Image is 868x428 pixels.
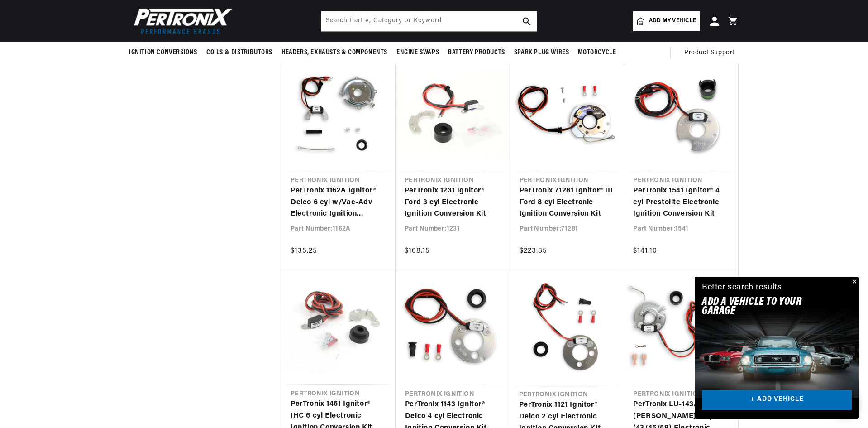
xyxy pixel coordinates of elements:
a: PerTronix 71281 Ignitor® III Ford 8 cyl Electronic Ignition Conversion Kit [520,185,615,220]
span: Coils & Distributors [206,48,272,58]
a: + ADD VEHICLE [702,390,852,410]
span: Spark Plug Wires [514,48,569,58]
span: Ignition Conversions [129,48,197,58]
span: Product Support [684,48,734,58]
summary: Battery Products [444,42,510,63]
span: Battery Products [448,48,505,58]
img: Pertronix [129,5,233,37]
span: Add my vehicle [649,17,696,25]
button: search button [517,11,537,31]
input: Search Part #, Category or Keyword [321,11,537,31]
span: Motorcycle [578,48,616,58]
span: Engine Swaps [396,48,439,58]
summary: Ignition Conversions [129,42,202,63]
summary: Headers, Exhausts & Components [277,42,392,63]
a: PerTronix 1162A Ignitor® Delco 6 cyl w/Vac-Adv Electronic Ignition Conversion Kit [291,185,386,220]
div: Better search results [702,281,782,294]
a: PerTronix 1231 Ignitor® Ford 3 cyl Electronic Ignition Conversion Kit [405,185,501,220]
summary: Coils & Distributors [202,42,277,63]
button: Close [848,277,859,288]
span: Headers, Exhausts & Components [281,48,387,58]
summary: Spark Plug Wires [510,42,574,63]
a: Add my vehicle [633,11,700,31]
summary: Engine Swaps [392,42,444,63]
summary: Product Support [684,42,739,64]
summary: Motorcycle [573,42,620,63]
a: PerTronix 1541 Ignitor® 4 cyl Prestolite Electronic Ignition Conversion Kit [633,185,729,220]
h2: Add A VEHICLE to your garage [702,298,829,316]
